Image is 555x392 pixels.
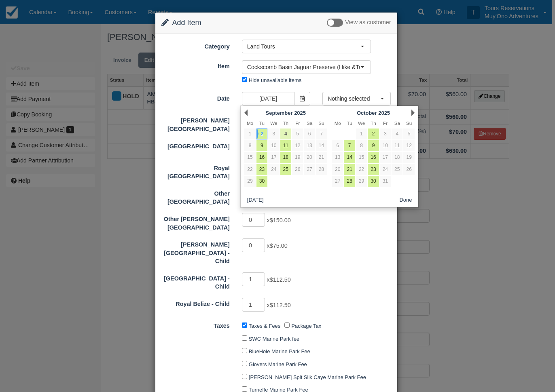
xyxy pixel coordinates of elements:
input: Other Hopkins Area Resort [242,213,265,227]
a: 10 [380,140,391,151]
a: Prev [244,110,248,116]
span: Monday [247,120,253,126]
a: 5 [292,129,303,139]
input: Thatch Caye Resort - Child [242,272,265,286]
span: 2025 [294,110,306,116]
a: 4 [280,129,291,139]
span: 2025 [378,110,390,116]
a: 7 [344,140,355,151]
a: 6 [332,140,343,151]
a: 17 [268,152,279,163]
a: 20 [332,164,343,175]
a: 5 [403,129,414,139]
a: 20 [304,152,315,163]
a: 9 [256,140,267,151]
label: SWC Marine Park fee [249,336,299,342]
a: 30 [256,176,267,187]
a: 3 [268,129,279,139]
a: 26 [292,164,303,175]
a: 29 [356,176,367,187]
span: Sunday [406,120,412,126]
a: 8 [356,140,367,151]
a: 10 [268,140,279,151]
label: Other Hopkins Area Resort [155,212,236,232]
a: 3 [380,129,391,139]
button: Done [396,195,415,205]
a: 29 [244,176,255,187]
label: Royal Belize [155,161,236,181]
label: Hide unavailable items [249,77,301,83]
span: x [267,242,287,249]
a: 19 [403,152,414,163]
button: Cockscomb Basin Jaguar Preserve (Hike &Tube) & Mayan Chocol'ha (Chocolate) Tour (20) [242,60,371,74]
a: 1 [244,129,255,139]
a: 15 [356,152,367,163]
label: Hopkins Bay Resort - Child [155,238,236,266]
a: 24 [268,164,279,175]
span: Saturday [394,120,400,126]
a: 22 [244,164,255,175]
span: October [357,110,377,116]
a: 23 [368,164,379,175]
label: Item [155,59,236,71]
a: 16 [368,152,379,163]
span: Tuesday [347,120,352,126]
span: $75.00 [270,242,288,249]
a: 4 [392,129,402,139]
a: Next [411,110,415,116]
a: 1 [356,129,367,139]
button: Land Tours [242,40,371,53]
label: [PERSON_NAME] Spit Silk Caye Marine Park Fee [249,374,366,380]
span: Cockscomb Basin Jaguar Preserve (Hike &Tube) & Mayan Chocol'ha (Chocolate) Tour (20) [247,63,360,71]
a: 11 [392,140,402,151]
label: Glovers Marine Park Fee [249,361,307,367]
label: BlueHole Marine Park Fee [249,348,310,354]
span: Wednesday [358,120,365,126]
span: Land Tours [247,42,360,51]
a: 12 [292,140,303,151]
span: Sunday [318,120,324,126]
a: 12 [403,140,414,151]
span: Add Item [172,19,201,27]
input: Royal Belize - Child [242,298,265,312]
a: 14 [344,152,355,163]
a: 17 [380,152,391,163]
label: Hopkins Bay Resort [155,114,236,133]
a: 13 [304,140,315,151]
span: x [267,217,290,223]
span: Nothing selected [328,95,380,103]
a: 28 [344,176,355,187]
input: Hopkins Bay Resort - Child [242,238,265,252]
label: Royal Belize - Child [155,297,236,308]
a: 2 [368,129,379,139]
a: 21 [344,164,355,175]
span: Thursday [371,120,376,126]
a: 26 [403,164,414,175]
a: 14 [316,140,327,151]
a: 7 [316,129,327,139]
span: $112.50 [270,302,291,308]
a: 30 [368,176,379,187]
span: Thursday [283,120,288,126]
button: Nothing selected [322,92,391,105]
span: x [267,302,290,308]
a: 13 [332,152,343,163]
a: 9 [368,140,379,151]
span: x [267,276,290,283]
a: 25 [280,164,291,175]
label: Other Placencia Area Resort [155,187,236,206]
a: 11 [280,140,291,151]
span: View as customer [345,19,391,26]
label: Package Tax [291,323,321,329]
a: 15 [244,152,255,163]
a: 23 [256,164,267,175]
label: Date [155,92,236,103]
a: 21 [316,152,327,163]
a: 27 [304,164,315,175]
a: 18 [280,152,291,163]
a: 31 [380,176,391,187]
span: Wednesday [270,120,277,126]
label: Taxes & Fees [249,323,280,329]
a: 24 [380,164,391,175]
label: Category [155,40,236,51]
